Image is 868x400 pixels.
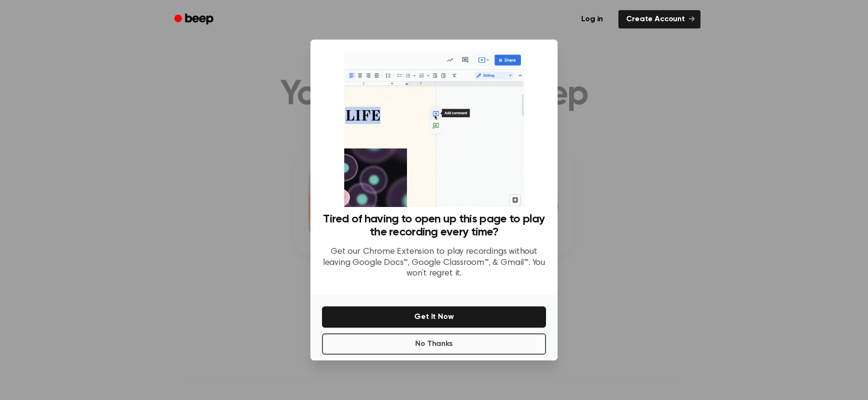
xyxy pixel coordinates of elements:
button: Get It Now [322,306,546,328]
p: Get our Chrome Extension to play recordings without leaving Google Docs™, Google Classroom™, & Gm... [322,247,546,279]
a: Beep [168,10,222,29]
img: Beep extension in action [344,51,523,207]
a: Log in [572,8,613,30]
button: No Thanks [322,333,546,355]
h3: Tired of having to open up this page to play the recording every time? [322,213,546,239]
a: Create Account [618,10,700,28]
